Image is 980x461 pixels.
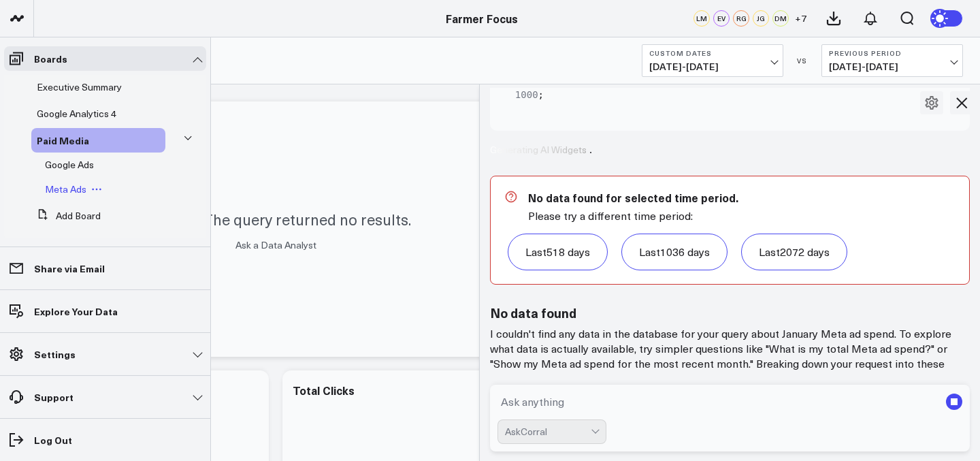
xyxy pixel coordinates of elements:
[45,182,86,195] span: Meta Ads
[741,234,847,270] a: Last2072 days
[37,108,116,119] a: Google Analytics 4
[34,434,72,445] p: Log Out
[792,10,808,27] button: +7
[795,14,806,23] span: + 7
[753,10,769,27] div: JG
[37,107,116,120] span: Google Analytics 4
[34,306,118,317] p: Explore Your Data
[713,10,730,27] div: EV
[34,392,73,402] p: Support
[34,53,67,64] p: Boards
[45,158,94,171] span: Google Ads
[45,159,94,170] a: Google Ads
[45,184,86,195] a: Meta Ads
[34,349,76,360] p: Settings
[37,133,89,147] span: Paid Media
[649,49,776,57] b: Custom Dates
[490,305,970,320] h3: No data found
[34,263,105,274] p: Share via Email
[829,61,955,72] span: [DATE] - [DATE]
[821,44,963,77] button: Previous Period[DATE]-[DATE]
[235,238,316,251] a: Ask a Data Analyst
[490,326,970,401] p: I couldn't find any data in the database for your query about January Meta ad spend. To explore w...
[37,80,122,93] span: Executive Summary
[141,209,411,229] p: So sorry. The query returned no results.
[621,234,728,270] a: Last1036 days
[693,10,710,27] div: LM
[515,89,538,100] span: 1000
[293,383,355,398] div: Total Clicks
[528,208,955,223] p: Please try a different time period:
[772,10,789,27] div: DM
[490,144,601,155] div: Generating AI Widgets
[508,234,608,270] a: Last518 days
[446,11,518,26] a: Farmer Focus
[790,57,815,65] div: VS
[37,82,122,93] a: Executive Summary
[528,190,955,205] p: No data found for selected time period.
[37,135,89,146] a: Paid Media
[642,44,783,77] button: Custom Dates[DATE]-[DATE]
[649,61,776,72] span: [DATE] - [DATE]
[733,10,749,27] div: RG
[31,204,101,228] button: Add Board
[4,428,206,452] a: Log Out
[829,49,955,57] b: Previous Period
